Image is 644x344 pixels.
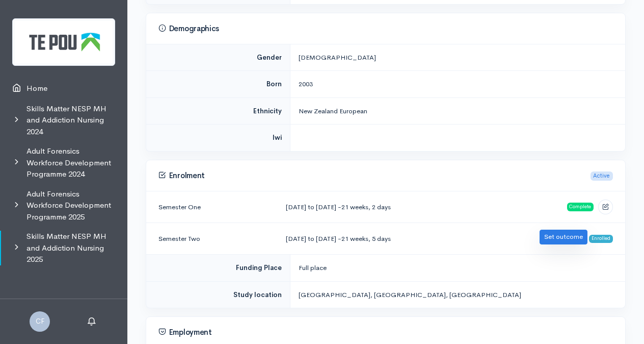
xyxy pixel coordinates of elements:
[290,71,625,98] td: 2003
[146,71,290,98] td: Born
[12,18,115,66] img: Te Pou
[158,171,591,180] h4: Enrolment
[146,223,278,254] td: Semester Two
[299,290,613,300] div: [GEOGRAPHIC_DATA], [GEOGRAPHIC_DATA], [GEOGRAPHIC_DATA]
[146,255,290,282] td: Funding Place
[589,235,613,243] div: Enrolled
[278,223,532,254] td: [DATE] to [DATE] -
[299,106,613,116] div: New Zealand European
[341,203,391,211] small: 21 weeks, 2 days
[146,281,290,308] td: Study location
[278,191,532,223] td: [DATE] to [DATE] -
[146,191,278,223] td: Semester One
[299,263,613,273] div: Full place
[567,203,594,211] div: Complete
[30,311,50,332] span: CF
[158,24,613,33] h4: Demographics
[146,44,290,71] td: Gender
[591,171,613,181] span: Active
[158,328,613,337] h4: Employment
[341,234,391,243] small: 21 weeks, 5 days
[540,230,587,244] a: Set outcome
[146,125,290,151] td: Iwi
[146,97,290,125] td: Ethnicity
[30,316,50,326] a: CF
[290,44,625,71] td: [DEMOGRAPHIC_DATA]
